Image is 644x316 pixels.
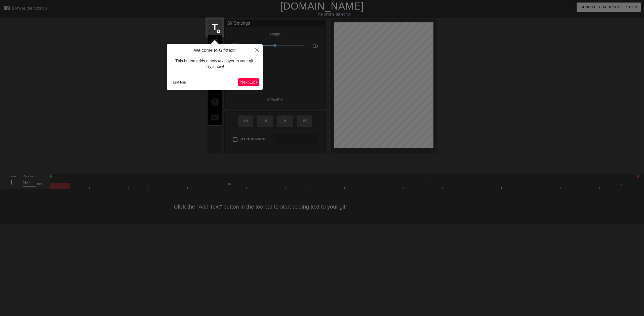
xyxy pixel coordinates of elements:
button: Next [238,78,259,86]
button: End tour [171,78,188,86]
div: This button adds a new text layer to your gif. Try it now! [171,53,259,75]
button: Close [252,44,263,56]
h4: Welcome to Gifntext! [171,48,259,53]
span: Next ( 1 / 6 ) [240,80,257,84]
